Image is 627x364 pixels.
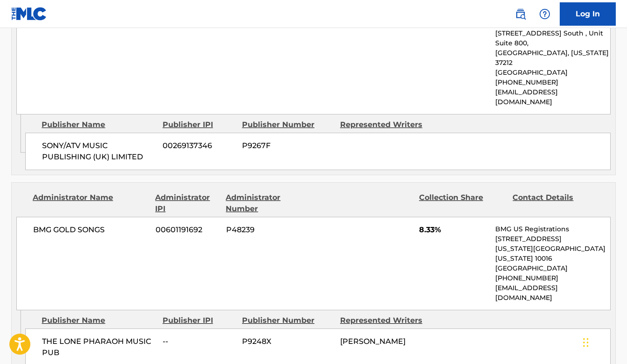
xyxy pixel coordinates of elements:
[340,119,431,130] div: Represented Writers
[511,5,530,23] a: Public Search
[495,48,610,68] p: [GEOGRAPHIC_DATA], [US_STATE] 37212
[515,8,526,20] img: search
[495,273,610,283] p: [PHONE_NUMBER]
[495,264,610,273] p: [GEOGRAPHIC_DATA]
[340,337,406,346] span: [PERSON_NAME]
[539,8,550,20] img: help
[163,119,235,130] div: Publisher IPI
[42,315,156,326] div: Publisher Name
[495,78,610,87] p: [PHONE_NUMBER]
[495,87,610,107] p: [EMAIL_ADDRESS][DOMAIN_NAME]
[419,192,506,214] div: Collection Share
[340,315,431,326] div: Represented Writers
[226,224,313,236] span: P48239
[495,234,610,244] p: [STREET_ADDRESS]
[42,119,156,130] div: Publisher Name
[163,315,235,326] div: Publisher IPI
[419,224,488,236] span: 8.33%
[535,5,554,23] div: Help
[495,29,610,48] p: [STREET_ADDRESS] South , Unit Suite 800,
[242,315,333,326] div: Publisher Number
[495,244,610,264] p: [US_STATE][GEOGRAPHIC_DATA][US_STATE] 10016
[242,336,333,347] span: P9248X
[42,336,156,358] span: THE LONE PHARAOH MUSIC PUB
[42,140,156,163] span: SONY/ATV MUSIC PUBLISHING (UK) LIMITED
[33,224,149,236] span: BMG GOLD SONGS
[155,192,219,214] div: Administrator IPI
[163,140,235,151] span: 00269137346
[513,192,599,214] div: Contact Details
[163,336,235,347] span: --
[11,7,47,21] img: MLC Logo
[242,119,333,130] div: Publisher Number
[226,192,313,214] div: Administrator Number
[580,319,627,364] iframe: Chat Widget
[560,2,616,26] a: Log In
[583,328,589,357] div: Drag
[495,283,610,303] p: [EMAIL_ADDRESS][DOMAIN_NAME]
[156,224,219,236] span: 00601191692
[242,140,333,151] span: P9267F
[495,68,610,78] p: [GEOGRAPHIC_DATA]
[495,224,610,234] p: BMG US Registrations
[33,192,148,214] div: Administrator Name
